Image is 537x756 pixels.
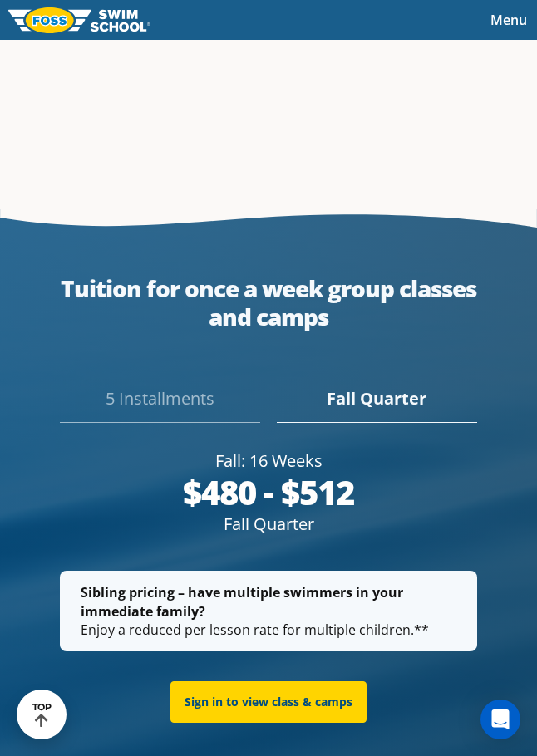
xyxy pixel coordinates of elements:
strong: Sibling pricing – have multiple swimmers in your immediate family? [81,583,403,620]
div: Open Intercom Messenger [480,700,520,739]
div: Fall: 16 Weeks [60,449,477,473]
a: Sign in to view class & camps [170,681,367,723]
div: Tuition for once a week group classes and camps [60,274,477,331]
div: TOP [32,702,52,728]
div: Fall Quarter [60,513,477,536]
div: 5 Installments [60,386,260,423]
p: Enjoy a reduced per lesson rate for multiple children.** [81,583,456,639]
img: FOSS Swim School Logo [8,7,150,33]
div: $480 - $512 [60,473,477,513]
span: Menu [490,11,527,29]
div: Fall Quarter [277,386,477,423]
button: Toggle navigation [480,7,537,32]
